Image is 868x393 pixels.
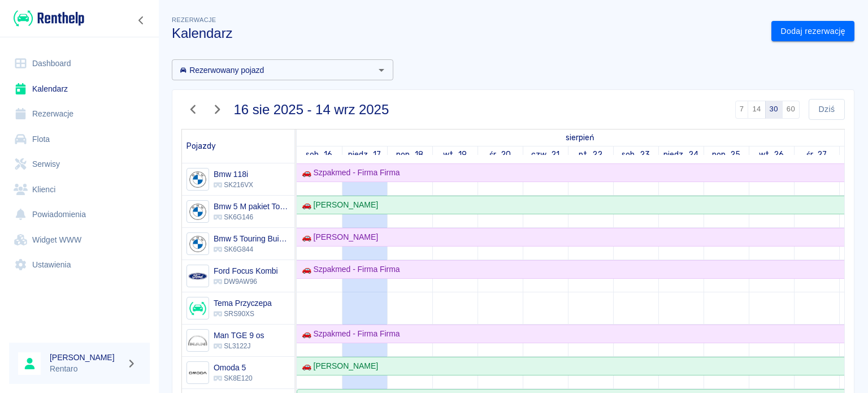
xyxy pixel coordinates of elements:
a: 16 sierpnia 2025 [303,146,335,163]
button: 7 dni [735,101,749,119]
a: Dodaj rezerwację [771,21,854,42]
a: 18 sierpnia 2025 [393,146,426,163]
a: 22 sierpnia 2025 [576,146,605,163]
button: 60 dni [782,101,800,119]
button: 30 dni [765,101,783,119]
a: Dashboard [9,51,150,76]
span: Rezerwacje [172,16,216,23]
a: 23 sierpnia 2025 [619,146,653,163]
a: Widget WWW [9,227,150,253]
a: 26 sierpnia 2025 [756,146,787,163]
div: 🚗 Szpakmed - Firma Firma [297,328,400,340]
div: 🚗 [PERSON_NAME] [297,360,378,372]
a: Renthelp logo [9,9,84,28]
h6: Bmw 5 Touring Buissnes [214,233,290,244]
a: 17 sierpnia 2025 [345,146,384,163]
a: 24 sierpnia 2025 [661,146,701,163]
img: Image [188,364,207,382]
input: Wyszukaj i wybierz pojazdy... [175,63,371,77]
img: Image [188,299,207,318]
a: 25 sierpnia 2025 [709,146,744,163]
div: 🚗 [PERSON_NAME] [297,199,378,211]
a: Rezerwacje [9,101,150,127]
button: Otwórz [374,62,389,78]
div: 🚗 Szpakmed - Firma Firma [297,167,400,179]
a: Ustawienia [9,252,150,278]
div: 🚗 [PERSON_NAME] [297,231,378,243]
button: Dziś [809,99,845,120]
h3: Kalendarz [172,25,762,41]
a: 19 sierpnia 2025 [440,146,470,163]
h6: [PERSON_NAME] [50,352,122,363]
img: Image [188,331,207,350]
img: Renthelp logo [14,9,84,28]
a: Serwisy [9,152,150,177]
img: Image [188,235,207,253]
button: Zwiń nawigację [133,13,150,28]
a: Flota [9,127,150,152]
img: Image [188,267,207,286]
h6: Bmw 5 M pakiet Touring [214,201,290,212]
img: Image [188,170,207,189]
p: SK6G146 [214,212,290,222]
p: SRS90XS [214,309,272,319]
p: DW9AW96 [214,277,278,287]
a: 16 sierpnia 2025 [563,129,597,146]
a: Kalendarz [9,76,150,102]
a: 27 sierpnia 2025 [804,146,830,163]
h6: Bmw 118i [214,169,253,180]
p: SK8E120 [214,373,253,383]
h6: Ford Focus Kombi [214,265,278,277]
p: Rentaro [50,363,122,375]
a: Klienci [9,177,150,202]
a: Powiadomienia [9,202,150,227]
p: SK216VX [214,180,253,190]
button: 14 dni [748,101,765,119]
a: 21 sierpnia 2025 [528,146,562,163]
p: SL3122J [214,341,264,351]
h6: Man TGE 9 os [214,330,264,341]
a: 20 sierpnia 2025 [487,146,514,163]
h3: 16 sie 2025 - 14 wrz 2025 [234,102,389,118]
h6: Omoda 5 [214,362,253,373]
p: SK6G844 [214,244,290,254]
img: Image [188,202,207,221]
h6: Tema Przyczepa [214,297,272,309]
span: Pojazdy [186,141,216,151]
div: 🚗 Szpakmed - Firma Firma [297,264,400,275]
